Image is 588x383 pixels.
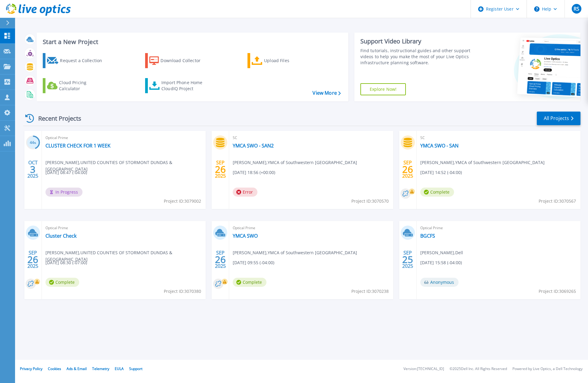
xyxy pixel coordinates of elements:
a: View More [313,90,341,96]
a: Cookies [48,366,61,371]
span: [DATE] 18:56 (+00:00) [233,169,275,176]
span: Complete [420,188,454,197]
li: Version: [TECHNICAL_ID] [403,367,444,371]
div: Download Collector [160,55,209,67]
li: © 2025 Dell Inc. All Rights Reserved [450,367,507,371]
span: In Progress [45,188,82,197]
a: Support [129,366,142,371]
span: % [34,141,36,144]
span: 3 [30,167,36,172]
span: Project ID: 3070570 [351,198,389,204]
span: Complete [45,278,79,287]
span: 26 [215,167,226,172]
span: Optical Prime [420,225,577,231]
span: [DATE] 14:52 (-04:00) [420,169,462,176]
a: CLUSTER CHECK FOR 1 WEEK [45,143,110,149]
span: Project ID: 3069265 [539,288,576,295]
div: SEP 2025 [27,248,39,271]
a: Cloud Pricing Calculator [43,78,110,93]
li: Powered by Live Optics, a Dell Technology [512,367,583,371]
div: SEP 2025 [402,248,413,271]
a: EULA [115,366,124,371]
a: Ads & Email [67,366,87,371]
span: [DATE] 15:58 (-04:00) [420,259,462,266]
h3: 44 [26,139,40,146]
div: OCT 2025 [27,158,39,180]
a: Telemetry [92,366,109,371]
span: Optical Prime [233,225,389,231]
span: 25 [402,257,413,262]
span: [PERSON_NAME] , YMCA of Southwestern [GEOGRAPHIC_DATA] [420,159,545,166]
div: Find tutorials, instructional guides and other support videos to help you make the most of your L... [360,48,476,66]
span: [DATE] 08:30 (-07:00) [45,259,87,266]
span: [PERSON_NAME] , YMCA of Southwestern [GEOGRAPHIC_DATA] [233,249,357,256]
span: Optical Prime [45,135,202,141]
span: [PERSON_NAME] , UNITED COUNTIES OF STORMONT DUNDAS & [GEOGRAPHIC_DATA] [45,249,206,263]
span: Optical Prime [45,225,202,231]
span: Project ID: 3070567 [539,198,576,204]
a: YMCA SWO - SAN2 [233,143,274,149]
span: Complete [233,278,266,287]
span: [PERSON_NAME] , YMCA of Southwestern [GEOGRAPHIC_DATA] [233,159,357,166]
span: Project ID: 3070238 [351,288,389,295]
span: SC [420,135,577,141]
span: RS [574,6,579,11]
div: Import Phone Home CloudIQ Project [161,80,208,92]
span: [PERSON_NAME] , Dell [420,249,463,256]
span: Anonymous [420,278,459,287]
a: YMCA SWO - SAN [420,143,459,149]
span: [PERSON_NAME] , UNITED COUNTIES OF STORMONT DUNDAS & [GEOGRAPHIC_DATA] [45,159,206,173]
div: Cloud Pricing Calculator [59,80,107,92]
a: BGCFS [420,233,435,239]
span: Error [233,188,257,197]
span: SC [233,135,389,141]
a: Privacy Policy [20,366,42,371]
h3: Start a New Project [43,39,341,45]
span: 26 [215,257,226,262]
div: Support Video Library [360,37,476,45]
a: Explore Now! [360,83,406,95]
div: SEP 2025 [215,158,226,180]
div: SEP 2025 [402,158,413,180]
span: 26 [402,167,413,172]
span: Project ID: 3079002 [164,198,201,204]
div: Request a Collection [60,55,108,67]
a: Download Collector [145,53,212,68]
a: Upload Files [247,53,315,68]
div: Recent Projects [23,111,89,126]
span: [DATE] 08:47 (-04:00) [45,169,87,176]
span: 26 [27,257,38,262]
div: Upload Files [264,55,312,67]
a: Cluster Check [45,233,76,239]
a: YMCA SWO [233,233,258,239]
a: All Projects [537,112,580,125]
span: Project ID: 3070380 [164,288,201,295]
div: SEP 2025 [215,248,226,271]
a: Request a Collection [43,53,110,68]
span: [DATE] 09:55 (-04:00) [233,259,274,266]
